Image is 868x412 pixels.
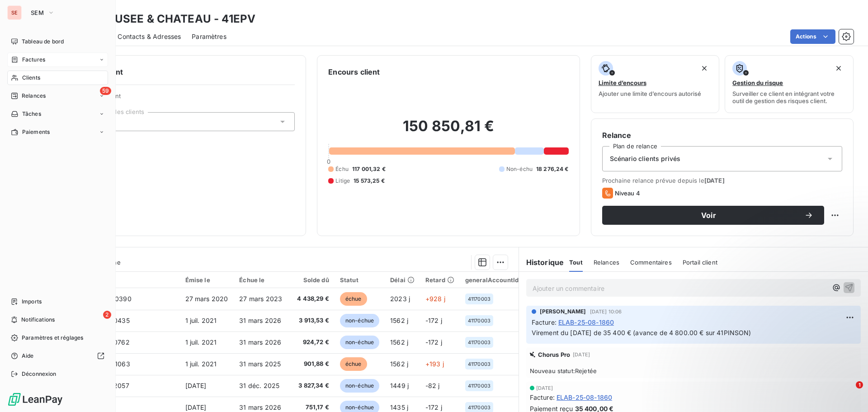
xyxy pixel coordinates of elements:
span: 2023 j [390,295,410,303]
span: Niveau 4 [615,189,640,197]
div: Référence [62,276,175,284]
span: 2 [103,311,111,319]
span: Commentaires [630,259,672,266]
div: Solde dû [293,276,329,284]
span: [DATE] 10:06 [590,309,622,314]
span: 3 827,34 € [293,381,329,390]
span: 1562 j [390,338,408,346]
h2: 150 850,81 € [328,117,568,144]
span: 924,72 € [293,338,329,347]
span: non-échue [340,336,379,349]
span: Facture : [530,393,555,402]
span: Relances [22,92,46,100]
span: 1 juil. 2021 [185,317,217,324]
h3: EPV MUSEE & CHATEAU - 41EPV [80,11,255,27]
span: 751,17 € [293,403,329,412]
a: Aide [7,349,108,363]
span: Paramètres et réglages [22,334,83,342]
span: 1 juil. 2021 [185,360,217,368]
span: Portail client [683,259,717,266]
button: Limite d’encoursAjouter une limite d’encours autorisé [591,55,720,113]
span: +193 j [425,360,444,368]
span: échue [340,292,367,306]
div: Retard [425,276,454,284]
span: 4 438,29 € [293,294,329,303]
span: [DATE] [185,403,207,411]
span: Facture : [532,317,557,327]
span: ELAB-25-08-1860 [557,393,612,402]
span: Virement du [DATE] de 35 400 € (avance de 4 800.00 € sur 41PINSON) [532,329,751,336]
span: Prochaine relance prévue depuis le [602,177,842,184]
span: 31 déc. 2025 [239,382,279,389]
div: Émise le [185,276,229,284]
span: 31 mars 2026 [239,317,281,324]
span: 18 276,24 € [536,165,569,173]
span: Tableau de bord [22,38,64,46]
span: Relances [594,259,619,266]
span: 1562 j [390,317,408,324]
span: 1449 j [390,382,409,389]
span: [PERSON_NAME] [540,308,586,316]
span: [DATE] [185,382,207,389]
span: Échu [335,165,349,173]
span: -82 j [425,382,440,389]
span: [DATE] [536,385,553,391]
span: Tout [569,259,583,266]
h6: Encours client [328,66,380,77]
span: 3 913,53 € [293,316,329,325]
span: Non-échu [506,165,533,173]
span: 0 [327,158,330,165]
span: 31 mars 2026 [239,403,281,411]
span: Factures [22,56,45,64]
span: Contacts & Adresses [118,32,181,41]
span: 41170003 [468,296,491,302]
span: Notifications [21,316,55,324]
span: 41170003 [468,405,491,410]
span: [DATE] [704,177,725,184]
span: Chorus Pro [538,351,571,358]
span: Paramètres [192,32,226,41]
button: Voir [602,206,824,225]
span: Tâches [22,110,41,118]
span: -172 j [425,403,442,411]
span: 1 [856,381,863,388]
div: generalAccountId [465,276,519,284]
span: Litige [335,177,350,185]
span: 15 573,25 € [354,177,385,185]
span: Scénario clients privés [610,154,680,163]
span: Surveiller ce client en intégrant votre outil de gestion des risques client. [732,90,846,104]
span: Gestion du risque [732,79,783,86]
div: SE [7,5,22,20]
span: non-échue [340,379,379,393]
span: +928 j [425,295,445,303]
span: 901,88 € [293,360,329,369]
span: Déconnexion [22,370,57,378]
h6: Informations client [55,66,295,77]
span: 59 [100,87,111,95]
span: 41170003 [468,340,491,345]
span: 27 mars 2020 [185,295,228,303]
h6: Historique [519,257,564,268]
span: Imports [22,298,42,306]
span: 1 juil. 2021 [185,338,217,346]
span: 27 mars 2023 [239,295,282,303]
span: Propriétés Client [73,92,295,105]
span: Aide [22,352,34,360]
button: Gestion du risqueSurveiller ce client en intégrant votre outil de gestion des risques client. [725,55,854,113]
span: 31 mars 2026 [239,338,281,346]
div: Statut [340,276,379,284]
span: Paiements [22,128,50,136]
iframe: Intercom notifications message [687,324,868,388]
iframe: Intercom live chat [837,381,859,403]
span: Limite d’encours [599,79,646,86]
div: Délai [390,276,415,284]
span: Voir [613,212,804,219]
span: non-échue [340,314,379,327]
img: Logo LeanPay [7,392,63,407]
span: Clients [22,74,40,82]
span: Ajouter une limite d’encours autorisé [599,90,701,97]
span: -172 j [425,338,442,346]
span: 41170003 [468,318,491,323]
span: échue [340,357,367,371]
span: 117 001,32 € [352,165,386,173]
